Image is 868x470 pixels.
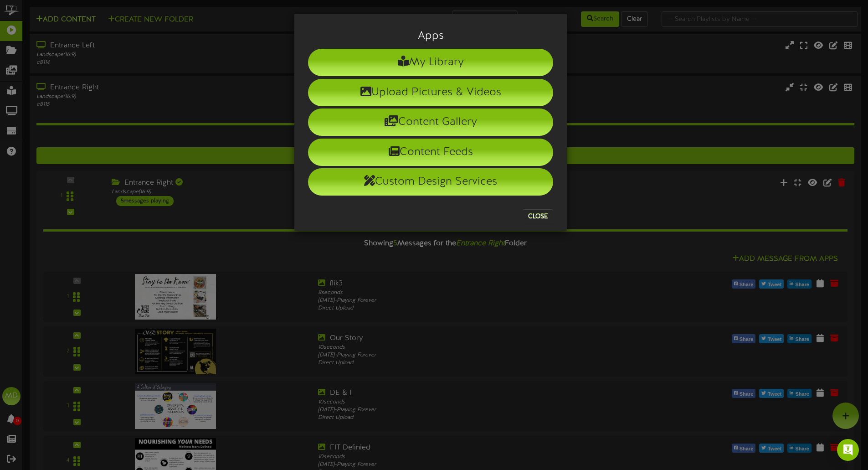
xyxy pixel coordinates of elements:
[523,209,553,224] button: Close
[308,79,553,106] li: Upload Pictures & Videos
[837,439,859,461] div: Open Intercom Messenger
[308,168,553,196] li: Custom Design Services
[308,139,553,166] li: Content Feeds
[308,30,553,42] h3: Apps
[308,108,553,136] li: Content Gallery
[308,49,553,76] li: My Library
